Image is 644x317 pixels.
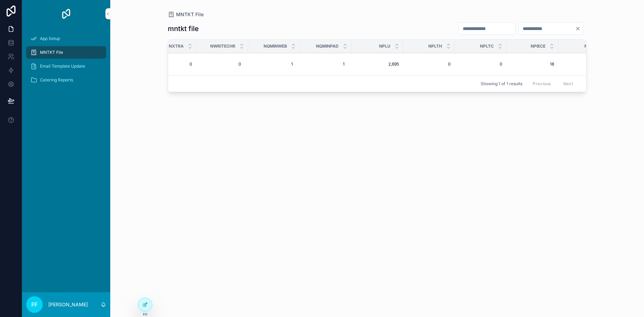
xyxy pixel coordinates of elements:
[584,43,597,49] span: Nlink
[203,61,241,67] span: 0
[531,43,545,49] span: Npiece
[356,61,399,67] span: 2,695
[316,43,339,49] span: Nqminpad
[26,46,106,59] a: MNTKT File
[428,43,442,49] span: Nplth
[26,60,106,72] a: Email Template Update
[26,74,106,86] a: Catering Reports
[168,24,199,33] h1: mntkt file
[48,301,88,308] p: [PERSON_NAME]
[459,61,502,67] span: 0
[264,43,287,49] span: Nqminweb
[480,43,494,49] span: Npltc
[22,28,110,95] div: scrollable content
[562,61,606,67] span: 0
[61,8,72,19] img: App logo
[31,300,38,309] span: FF
[40,36,60,41] span: App Setup
[575,26,583,31] button: Clear
[40,50,63,55] span: MNTKT File
[168,11,204,18] a: MNTKT File
[40,63,85,69] span: Email Template Update
[40,77,73,83] span: Catering Reports
[149,61,192,67] span: 0
[210,43,235,49] span: Nwritechr
[169,43,184,49] span: Nxtra
[511,61,554,67] span: 18
[481,81,522,87] span: Showing 1 of 1 results
[307,61,345,67] span: 1
[407,61,451,67] span: 0
[176,11,204,18] span: MNTKT File
[255,61,293,67] span: 1
[26,32,106,45] a: App Setup
[379,43,390,49] span: Nplu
